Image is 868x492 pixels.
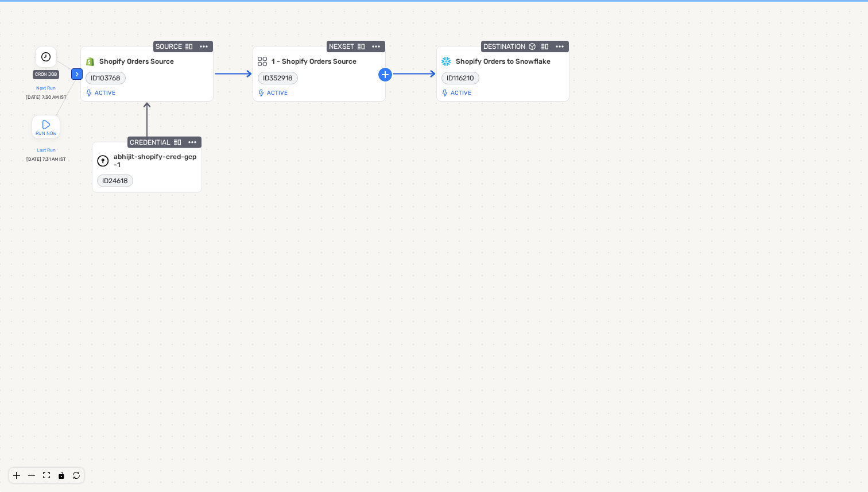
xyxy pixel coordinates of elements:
[258,72,298,84] div: chip-with-copy
[11,46,214,106] div: Hide nodesCRON JOBNext Run[DATE] 7:30 AM ISTRUN NOWLast Run[DATE] 7:31 AM ISTSOURCEDetailsmenu-ac...
[69,468,84,483] button: Refresh
[97,175,133,187] div: chip-with-copy
[71,68,83,80] div: Hide nodes
[99,57,208,65] h6: Shopify Orders Source
[91,74,121,82] span: ID 103768
[9,467,84,483] div: React Flow controls
[184,42,193,51] button: Details
[102,177,128,185] span: ID 24618
[54,468,69,483] button: toggle interactivity
[26,155,66,164] div: [DATE] 7:31 AM IST
[441,72,479,84] div: chip-with-copy
[75,65,79,82] div: ‹
[9,468,24,483] button: zoom in
[156,43,182,50] span: SOURCE
[267,90,288,96] p: Active
[39,468,54,483] button: fit view
[24,468,39,483] button: zoom out
[26,93,67,102] div: [DATE] 7:30 AM IST
[272,57,381,65] h6: 1 - Shopify Orders Source
[95,90,115,96] p: Active
[253,46,386,102] div: NEXSETDetails1 - Shopify Orders SourceCollapsible Group Item #1chip-with-copyData processed: 0 re...
[447,74,474,82] span: ID 116210
[36,129,56,138] span: RUN NOW
[114,153,197,169] h6: abhijit-shopify-cred-gcp-1
[528,42,537,51] button: Inspect
[197,40,211,53] div: menu-actions-container
[456,57,564,65] h6: Shopify Orders to Snowflake
[483,43,525,50] span: DESTINATION
[173,138,182,147] button: Details
[540,42,549,51] button: Details
[26,146,66,155] div: Last Run
[329,43,354,50] span: NEXSET
[92,142,202,193] div: CREDENTIALDetailsabhijit-shopify-cred-gcp-1Collapsible Group Item #1chip-with-copy
[356,42,366,51] button: Details
[33,70,59,79] div: CRON JOB
[451,90,471,96] p: Active
[86,72,126,84] div: chip-with-copy
[425,46,569,102] div: DESTINATIONInspectDetailsShopify Orders to SnowflakeCollapsible Group Item #1chip-with-copyData p...
[263,74,293,82] span: ID 352918
[130,139,170,146] span: CREDENTIAL
[26,84,67,93] div: Next Run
